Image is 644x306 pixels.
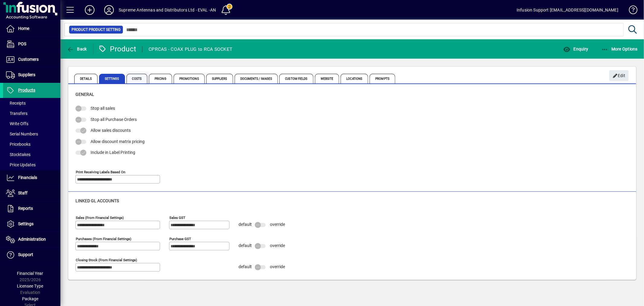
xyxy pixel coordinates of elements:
span: Receipts [6,101,26,106]
span: POS [18,41,26,46]
mat-label: Purchase GST [169,236,191,241]
a: Reports [3,201,60,216]
span: default [239,264,252,269]
a: Transfers [3,108,60,119]
span: Financial Year [17,271,43,276]
a: Financials [3,170,60,185]
span: Stop all sales [91,106,115,111]
mat-label: Sales GST [169,215,185,220]
div: Infusion Support [EMAIL_ADDRESS][DOMAIN_NAME] [517,5,618,15]
a: Stocktakes [3,149,60,160]
a: Receipts [3,98,60,108]
button: Enquiry [562,44,590,54]
span: Enquiry [563,47,588,51]
span: default [239,243,252,248]
span: Customers [18,57,39,62]
span: Serial Numbers [6,132,38,136]
span: Pricebooks [6,142,30,147]
span: Write Offs [6,121,28,126]
span: Linked GL accounts [75,198,119,203]
span: override [270,264,285,269]
button: More Options [600,44,639,54]
span: Licensee Type [17,284,43,288]
span: override [270,222,285,227]
span: Transfers [6,111,27,116]
span: Prompts [370,74,395,83]
a: Suppliers [3,67,60,83]
mat-label: Sales (from financial settings) [76,215,124,220]
div: CPRCAS - COAX PLUG to RCA SOCKET [149,44,232,54]
a: Administration [3,232,60,247]
a: Serial Numbers [3,129,60,139]
span: Details [74,74,98,83]
button: Add [80,5,99,15]
span: Website [315,74,339,83]
a: Price Updates [3,160,60,170]
span: Settings [99,74,125,83]
a: Staff [3,186,60,201]
app-page-header-button: Back [60,44,94,54]
div: Product [98,44,136,54]
span: Documents / Images [235,74,278,83]
span: Edit [613,71,626,81]
span: Staff [18,190,27,195]
span: Package [22,296,38,301]
span: override [270,243,285,248]
a: POS [3,37,60,52]
span: Products [18,88,35,93]
span: Locations [341,74,368,83]
span: Allow discount matrix pricing [91,139,145,144]
span: Allow sales discounts [91,128,131,133]
a: Home [3,21,60,36]
span: Pricing [149,74,172,83]
a: Customers [3,52,60,67]
a: Knowledge Base [624,1,636,21]
span: Home [18,26,29,31]
a: Write Offs [3,119,60,129]
span: Suppliers [206,74,233,83]
span: Suppliers [18,72,35,77]
mat-label: Purchases (from financial settings) [76,236,131,241]
span: Reports [18,206,33,211]
span: Financials [18,175,37,180]
span: General [75,92,94,97]
span: Costs [127,74,148,83]
span: Product Product Setting [72,27,120,33]
a: Settings [3,216,60,232]
a: Support [3,247,60,262]
span: Price Updates [6,162,36,167]
span: Back [67,47,87,51]
a: Pricebooks [3,139,60,149]
span: Stop all Purchase Orders [91,117,137,122]
span: Administration [18,237,46,242]
div: Supreme Antennas and Distributors Ltd - EVAL -AN [119,5,216,15]
span: More Options [601,47,638,51]
button: Profile [99,5,119,15]
mat-label: Closing stock (from financial settings) [76,258,137,262]
button: Edit [609,70,629,81]
span: Settings [18,221,34,226]
span: Custom Fields [279,74,313,83]
span: Promotions [174,74,205,83]
button: Back [65,44,88,54]
mat-label: Print Receiving Labels Based On [76,170,125,174]
span: Stocktakes [6,152,30,157]
span: default [239,222,252,227]
span: Support [18,252,33,257]
span: Include in Label Printing [91,150,135,155]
